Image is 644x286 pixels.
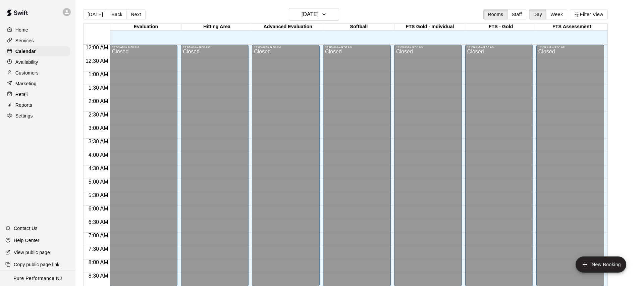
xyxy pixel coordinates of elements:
[546,9,567,19] button: Week
[252,24,323,30] div: Advanced Evaluation
[254,46,318,49] div: 12:00 AM – 9:00 AM
[13,275,62,282] p: Pure Performance NJ
[15,112,33,119] p: Settings
[15,48,36,55] p: Calendar
[15,69,39,76] p: Customers
[14,237,39,244] p: Help Center
[87,273,110,279] span: 8:30 AM
[87,125,110,131] span: 3:00 AM
[87,206,110,211] span: 6:00 AM
[323,24,394,30] div: Softball
[15,59,38,65] p: Availability
[5,46,70,56] a: Calendar
[5,36,70,46] a: Services
[87,85,110,91] span: 1:30 AM
[394,24,466,30] div: FTS Gold - Individual
[15,91,28,98] p: Retail
[14,261,59,268] p: Copy public page link
[5,100,70,110] a: Reports
[396,46,460,49] div: 12:00 AM – 9:00 AM
[87,246,110,252] span: 7:30 AM
[83,9,107,19] button: [DATE]
[87,179,110,185] span: 5:00 AM
[14,249,50,256] p: View public page
[15,27,28,33] p: Home
[87,152,110,158] span: 4:00 AM
[87,165,110,171] span: 4:30 AM
[483,9,507,19] button: Rooms
[87,219,110,225] span: 6:30 AM
[507,9,527,19] button: Staff
[289,8,339,21] button: [DATE]
[87,71,110,77] span: 1:00 AM
[5,79,70,89] a: Marketing
[5,89,70,99] a: Retail
[87,139,110,144] span: 3:30 AM
[84,45,110,50] span: 12:00 AM
[181,24,253,30] div: Hitting Area
[529,9,546,19] button: Day
[302,10,319,19] h6: [DATE]
[536,24,607,30] div: FTS Assessment
[84,58,110,64] span: 12:30 AM
[5,57,70,67] a: Availability
[87,98,110,104] span: 2:00 AM
[183,46,247,49] div: 12:00 AM – 9:00 AM
[465,24,536,30] div: FTS - Gold
[126,9,145,19] button: Next
[107,9,127,19] button: Back
[5,68,70,78] a: Customers
[87,192,110,198] span: 5:30 AM
[87,233,110,238] span: 7:00 AM
[87,112,110,117] span: 2:30 AM
[15,102,32,108] p: Reports
[5,25,70,35] a: Home
[570,9,607,19] button: Filter View
[576,256,626,273] button: add
[538,46,602,49] div: 12:00 AM – 9:00 AM
[110,24,181,30] div: Evaluation
[14,225,38,232] p: Contact Us
[467,46,531,49] div: 12:00 AM – 9:00 AM
[15,37,34,44] p: Services
[112,46,175,49] div: 12:00 AM – 9:00 AM
[325,46,389,49] div: 12:00 AM – 9:00 AM
[87,259,110,265] span: 8:00 AM
[15,80,37,87] p: Marketing
[5,111,70,121] a: Settings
